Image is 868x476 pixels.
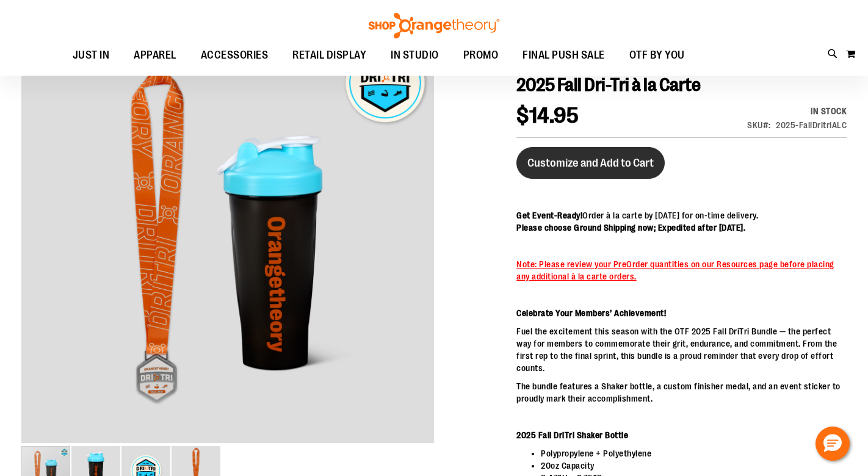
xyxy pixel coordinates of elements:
[516,325,847,374] p: Fuel the excitement this season with the OTF 2025 Fall DriTri Bundle — the perfect way for member...
[527,156,654,170] span: Customize and Add to Cart
[747,120,771,130] strong: SKU
[134,41,176,69] span: APPAREL
[747,105,847,117] p: Availability:
[73,41,110,69] span: JUST IN
[121,41,189,70] a: APPAREL
[510,41,617,70] a: FINAL PUSH SALE
[776,119,847,131] div: 2025-FallDritriALC
[516,380,847,405] p: The bundle features a Shaker bottle, a custom finisher medal, and an event sticker to proudly mar...
[367,13,501,38] img: Shop Orangetheory
[21,32,434,445] div: 2025 Fall Dri-Tri à la Carte
[516,308,666,318] strong: Celebrate Your Members’ Achievement!
[378,41,451,69] a: IN STUDIO
[516,430,628,440] strong: 2025 Fall DriTri Shaker Bottle
[816,427,850,461] button: Hello, have a question? Let’s chat.
[516,103,579,128] span: $14.95
[541,447,847,460] li: Polypropylene + Polyethylene
[292,41,366,69] span: RETAIL DISPLAY
[280,41,378,70] a: RETAIL DISPLAY
[541,460,847,472] li: 20oz Capacity
[617,41,697,70] a: OTF BY YOU
[60,41,122,70] a: JUST IN
[201,41,269,69] span: ACCESSORIES
[516,259,834,281] span: Note: Please review your PreOrder quantities on our Resources page before placing any additional ...
[21,31,434,443] img: 2025 Fall Dri-Tri à la Carte
[451,41,511,70] a: PROMO
[516,147,665,179] button: Customize and Add to Cart
[629,41,685,69] span: OTF BY YOU
[189,41,281,70] a: ACCESSORIES
[463,41,499,69] span: PROMO
[391,41,439,69] span: IN STUDIO
[516,74,700,95] span: 2025 Fall Dri-Tri à la Carte
[523,41,605,69] span: FINAL PUSH SALE
[516,211,582,220] span: Get Event-Ready!
[582,211,758,220] span: Order à la carte by [DATE] for on-time delivery.
[516,223,745,233] span: Please choose Ground Shipping now; Expedited after [DATE].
